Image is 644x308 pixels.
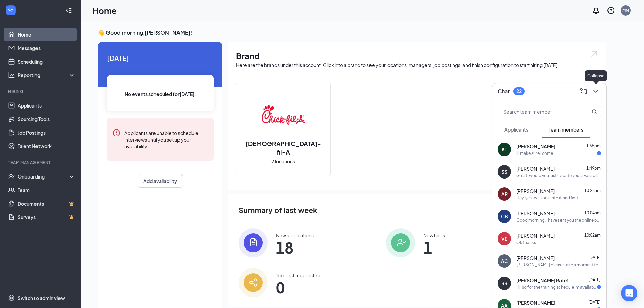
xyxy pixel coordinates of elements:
[516,150,553,156] div: ill make sure i come
[239,268,268,297] img: icon
[607,6,615,15] svg: QuestionInfo
[585,70,607,81] div: Collapse
[8,89,74,94] div: Hiring
[18,28,75,41] a: Home
[516,240,536,245] div: Ok thanks
[501,258,508,264] div: AC
[18,126,75,139] a: Job Postings
[586,166,601,171] span: 1:49pm
[579,87,588,95] svg: ComposeMessage
[276,281,320,293] span: 0
[236,139,330,156] h2: [DEMOGRAPHIC_DATA]-fil-A
[516,210,555,217] span: [PERSON_NAME]
[622,7,629,13] div: MM
[498,88,510,95] h3: Chat
[18,139,75,153] a: Talent Network
[8,72,15,78] svg: Analysis
[501,213,508,220] div: CB
[18,99,75,112] a: Applicants
[423,232,445,239] div: New hires
[588,255,601,260] span: [DATE]
[588,300,601,305] span: [DATE]
[276,232,314,239] div: New applications
[516,284,597,290] div: Hi, so for the training schedule Im available anytime Saturdays and I'd prefer Fridays after scho...
[590,50,598,58] img: open.6027fd2a22e1237b5b06.svg
[124,129,208,150] div: Applicants are unable to schedule interviews until you set up your availability.
[138,174,183,188] button: Add availability
[239,228,268,257] img: icon
[18,210,75,224] a: SurveysCrown
[18,72,76,78] div: Reporting
[236,62,598,68] div: Here are the brands under this account. Click into a brand to see your locations, managers, job p...
[516,165,555,172] span: [PERSON_NAME]
[516,88,522,94] div: 22
[93,5,117,16] h1: Home
[584,233,601,238] span: 10:02am
[18,173,70,180] div: Onboarding
[18,55,75,68] a: Scheduling
[125,90,196,98] span: No events scheduled for [DATE] .
[586,143,601,148] span: 1:55pm
[516,277,569,284] span: [PERSON_NAME] Rafet
[239,204,317,216] span: Summary of last week
[549,126,583,133] span: Team members
[262,93,305,137] img: Chick-fil-A
[236,50,598,62] h1: Brand
[516,262,601,268] div: [PERSON_NAME] please take a moment tonight and finish your paperwork so I can get you processed i...
[107,53,214,63] span: [DATE]
[98,29,606,37] h3: 👋 Good morning, [PERSON_NAME] !
[18,197,75,210] a: DocumentsCrown
[504,126,528,133] span: Applicants
[276,272,320,279] div: Job postings posted
[502,146,507,153] div: KT
[516,173,601,179] div: Great, would you just update your availability on hot schedules to reflect that? Also, FYI we wil...
[8,173,15,180] svg: UserCheck
[592,6,600,15] svg: Notifications
[112,129,120,137] svg: Error
[423,241,445,254] span: 1
[501,235,507,242] div: VE
[516,299,555,306] span: [PERSON_NAME]
[18,41,75,55] a: Messages
[18,112,75,126] a: Sourcing Tools
[588,277,601,282] span: [DATE]
[18,183,75,197] a: Team
[18,294,65,301] div: Switch to admin view
[578,86,589,97] button: ComposeMessage
[498,105,578,118] input: Search team member
[276,241,314,254] span: 18
[592,87,600,95] svg: ChevronDown
[8,294,15,301] svg: Settings
[590,86,601,97] button: ChevronDown
[584,188,601,193] span: 10:28am
[516,143,555,150] span: [PERSON_NAME]
[516,188,555,194] span: [PERSON_NAME]
[386,228,415,257] img: icon
[516,195,578,201] div: Hey, yes I will look into it and fix it
[621,285,637,301] div: Open Intercom Messenger
[271,158,295,165] span: 2 locations
[592,109,597,114] svg: MagnifyingGlass
[7,7,14,14] svg: WorkstreamLogo
[8,160,74,165] div: Team Management
[501,280,507,287] div: RR
[65,7,72,14] svg: Collapse
[516,255,555,261] span: [PERSON_NAME]
[501,191,508,197] div: AR
[516,232,555,239] span: [PERSON_NAME]
[584,210,601,215] span: 10:04am
[501,168,507,175] div: SS
[516,217,601,223] div: Good morning. I have sent you the online paperwork. Go ahead and fill that out and send me two fo...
